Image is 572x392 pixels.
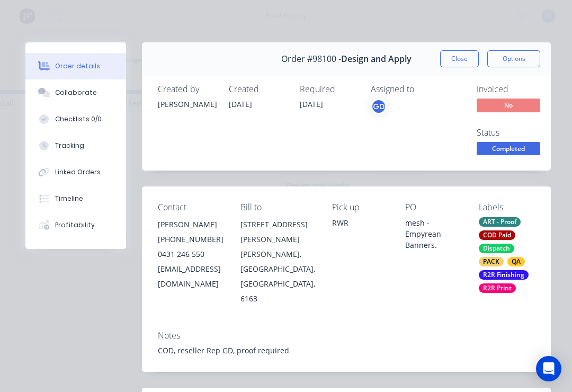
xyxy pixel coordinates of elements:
[25,106,126,132] button: Checklists 0/0
[479,283,516,293] div: R2R Print
[158,331,535,341] div: Notes
[158,217,224,232] div: [PERSON_NAME]
[55,194,83,203] div: Timeline
[240,217,315,306] div: [STREET_ADDRESS][PERSON_NAME][PERSON_NAME], [GEOGRAPHIC_DATA], [GEOGRAPHIC_DATA], 6163
[405,202,461,212] div: PO
[281,54,341,64] span: Order #98100 -
[25,159,126,185] button: Linked Orders
[332,202,388,212] div: Pick up
[479,230,515,240] div: COD Paid
[25,212,126,238] button: Profitability
[240,202,315,212] div: Bill to
[55,61,100,71] div: Order details
[55,141,84,150] div: Tracking
[479,270,529,280] div: R2R Finishing
[487,50,540,67] button: Options
[371,99,387,114] button: GD
[240,217,315,247] div: [STREET_ADDRESS][PERSON_NAME]
[158,84,216,94] div: Created by
[25,185,126,212] button: Timeline
[405,217,461,251] div: mesh - Empyrean Banners.
[25,132,126,159] button: Tracking
[507,257,525,266] div: QA
[229,84,287,94] div: Created
[479,202,535,212] div: Labels
[158,262,224,291] div: [EMAIL_ADDRESS][DOMAIN_NAME]
[240,247,315,306] div: [PERSON_NAME], [GEOGRAPHIC_DATA], [GEOGRAPHIC_DATA], 6163
[55,114,102,124] div: Checklists 0/0
[477,128,556,138] div: Status
[300,99,323,109] span: [DATE]
[158,202,224,212] div: Contact
[25,53,126,79] button: Order details
[158,232,224,247] div: [PHONE_NUMBER]
[479,244,514,253] div: Dispatch
[536,356,561,381] div: Open Intercom Messenger
[229,99,252,109] span: [DATE]
[371,84,477,94] div: Assigned to
[477,99,540,112] span: No
[55,167,101,177] div: Linked Orders
[479,217,521,227] div: ART - Proof
[55,220,95,230] div: Profitability
[332,217,388,228] div: RWR
[25,79,126,106] button: Collaborate
[477,142,540,155] span: Completed
[158,217,224,291] div: [PERSON_NAME][PHONE_NUMBER]0431 246 550[EMAIL_ADDRESS][DOMAIN_NAME]
[300,84,358,94] div: Required
[479,257,504,266] div: PACK
[158,345,535,356] div: COD, reseller Rep GD, proof required
[158,99,216,110] div: [PERSON_NAME]
[158,247,224,262] div: 0431 246 550
[477,142,540,158] button: Completed
[440,50,479,67] button: Close
[55,88,97,97] div: Collaborate
[477,84,556,94] div: Invoiced
[341,54,412,64] span: Design and Apply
